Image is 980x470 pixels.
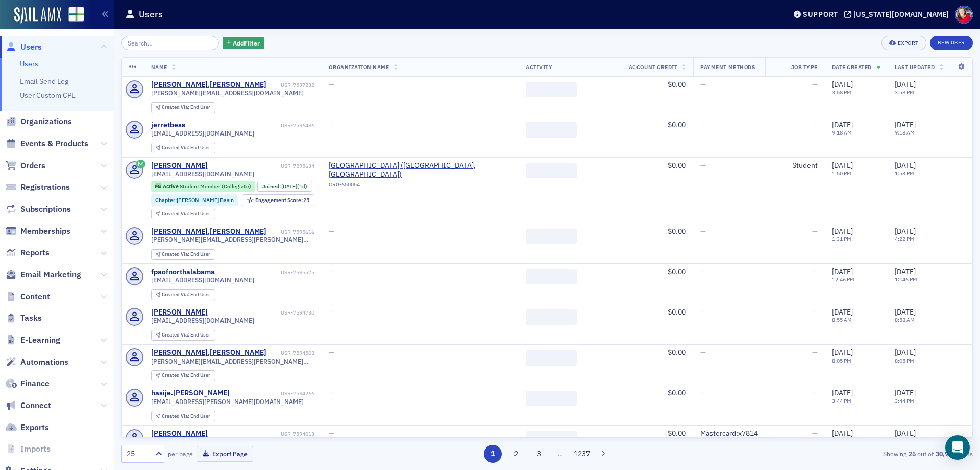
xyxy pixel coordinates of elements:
[329,227,334,236] span: —
[151,121,185,130] a: jerretbess
[155,196,177,204] span: Chapter :
[668,348,686,357] span: $0.00
[209,163,314,169] div: USR-7595634
[832,388,853,397] span: [DATE]
[700,348,706,357] span: —
[329,307,334,317] span: —
[700,267,706,276] span: —
[281,183,297,190] span: [DATE]
[895,348,916,357] span: [DATE]
[832,397,851,405] time: 3:44 PM
[832,348,853,357] span: [DATE]
[895,170,914,177] time: 1:53 PM
[151,227,266,236] a: [PERSON_NAME].[PERSON_NAME]
[151,236,315,243] span: [PERSON_NAME][EMAIL_ADDRESS][PERSON_NAME][PERSON_NAME][DOMAIN_NAME]
[934,449,957,458] strong: 30,919
[526,63,552,71] span: Activity
[151,102,215,113] div: Created Via: End User
[151,194,239,206] div: Chapter:
[668,120,686,129] span: $0.00
[832,161,853,170] span: [DATE]
[255,197,310,203] div: 25
[930,36,973,50] a: New User
[700,307,706,317] span: —
[151,161,208,170] div: [PERSON_NAME]
[268,82,314,88] div: USR-7597232
[484,445,502,463] button: 1
[61,7,84,24] a: View Homepage
[151,80,266,89] div: [PERSON_NAME].[PERSON_NAME]
[20,247,50,258] span: Reports
[329,429,334,438] span: —
[6,247,50,258] a: Reports
[895,161,916,170] span: [DATE]
[20,77,68,86] a: Email Send Log
[162,144,190,151] span: Created Via :
[553,449,568,458] span: …
[895,80,916,89] span: [DATE]
[151,308,208,317] a: [PERSON_NAME]
[257,181,312,192] div: Joined: 2025-08-19 00:00:00
[20,160,45,171] span: Orders
[20,443,51,455] span: Imports
[895,267,916,276] span: [DATE]
[151,267,215,277] div: fpaofnorthalabama
[242,194,314,206] div: Engagement Score: 25
[812,307,818,317] span: —
[151,411,215,421] div: Created Via: End User
[6,356,68,368] a: Automations
[853,10,949,19] div: [US_STATE][DOMAIN_NAME]
[700,227,706,236] span: —
[526,229,577,244] span: ‌
[906,449,917,458] strong: 25
[526,163,577,178] span: ‌
[6,41,42,53] a: Users
[832,307,853,317] span: [DATE]
[151,181,256,192] div: Active: Active: Student Member (Collegiate)
[151,143,215,153] div: Created Via: End User
[162,372,190,378] span: Created Via :
[6,291,50,302] a: Content
[20,400,51,411] span: Connect
[162,332,210,338] div: End User
[6,422,49,433] a: Exports
[139,8,163,20] h1: Users
[895,227,916,236] span: [DATE]
[151,170,254,178] span: [EMAIL_ADDRESS][DOMAIN_NAME]
[832,120,853,129] span: [DATE]
[168,449,193,458] label: per page
[268,229,314,235] div: USR-7595616
[20,138,88,149] span: Events & Products
[162,331,190,338] span: Created Via :
[895,307,916,317] span: [DATE]
[329,161,511,179] a: [GEOGRAPHIC_DATA] ([GEOGRAPHIC_DATA], [GEOGRAPHIC_DATA])
[832,316,852,323] time: 8:55 AM
[895,316,915,323] time: 8:58 AM
[832,235,851,242] time: 1:31 PM
[151,89,304,97] span: [PERSON_NAME][EMAIL_ADDRESS][DOMAIN_NAME]
[803,10,838,19] div: Support
[696,449,973,458] div: Showing out of items
[668,267,686,276] span: $0.00
[6,378,50,389] a: Finance
[844,11,952,18] button: [US_STATE][DOMAIN_NAME]
[281,183,307,190] div: (1d)
[162,145,210,151] div: End User
[6,138,88,149] a: Events & Products
[127,449,149,459] div: 25
[151,398,304,406] span: [EMAIL_ADDRESS][PERSON_NAME][DOMAIN_NAME]
[20,91,76,100] a: User Custom CPE
[329,161,511,179] span: Athens State University (Athens, AL)
[231,390,314,397] div: USR-7594266
[6,334,60,346] a: E-Learning
[329,181,511,191] div: ORG-650054
[197,446,253,462] button: Export Page
[526,309,577,325] span: ‌
[20,204,71,215] span: Subscriptions
[832,80,853,89] span: [DATE]
[14,7,61,24] img: SailAMX
[895,357,914,364] time: 8:05 PM
[151,429,208,438] a: [PERSON_NAME]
